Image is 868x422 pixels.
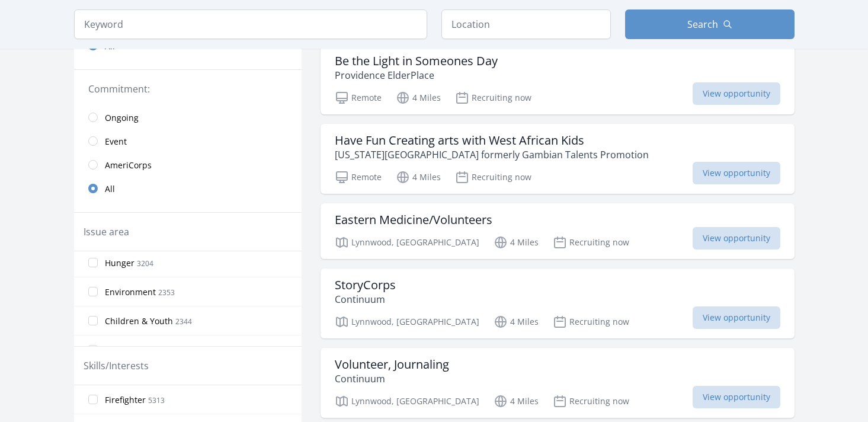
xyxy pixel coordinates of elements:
[335,170,382,184] p: Remote
[74,177,302,200] a: All
[74,153,302,177] a: AmeriCorps
[74,105,302,129] a: Ongoing
[88,258,98,267] input: Hunger 3204
[335,213,492,227] h3: Eastern Medicine/Volunteers
[494,315,539,329] p: 4 Miles
[335,148,649,162] p: [US_STATE][GEOGRAPHIC_DATA] formerly Gambian Talents Promotion
[105,286,156,298] span: Environment
[105,315,173,327] span: Children & Youth
[693,227,780,250] span: View opportunity
[455,91,531,105] p: Recruiting now
[494,394,539,408] p: 4 Miles
[693,82,780,105] span: View opportunity
[335,357,449,372] h3: Volunteer, Journaling
[88,82,287,96] legend: Commitment:
[625,9,795,39] button: Search
[88,316,98,325] input: Children & Youth 2344
[335,68,498,82] p: Providence ElderPlace
[88,345,98,354] input: Disabilities 1615
[105,257,134,269] span: Hunger
[335,54,498,68] h3: Be the Light in Someones Day
[105,136,127,148] span: Event
[84,359,149,373] legend: Skills/Interests
[335,394,479,408] p: Lynnwood, [GEOGRAPHIC_DATA]
[321,44,795,114] a: Be the Light in Someones Day Providence ElderPlace Remote 4 Miles Recruiting now View opportunity
[321,268,795,338] a: StoryCorps Continuum Lynnwood, [GEOGRAPHIC_DATA] 4 Miles Recruiting now View opportunity
[175,316,192,327] span: 2344
[494,235,539,250] p: 4 Miles
[335,133,649,148] h3: Have Fun Creating arts with West African Kids
[74,129,302,153] a: Event
[693,306,780,329] span: View opportunity
[74,9,427,39] input: Keyword
[335,292,396,306] p: Continuum
[693,162,780,184] span: View opportunity
[105,183,115,195] span: All
[105,394,146,406] span: Firefighter
[335,91,382,105] p: Remote
[335,315,479,329] p: Lynnwood, [GEOGRAPHIC_DATA]
[687,17,718,31] span: Search
[693,386,780,408] span: View opportunity
[335,235,479,250] p: Lynnwood, [GEOGRAPHIC_DATA]
[335,372,449,386] p: Continuum
[396,170,441,184] p: 4 Miles
[321,124,795,194] a: Have Fun Creating arts with West African Kids [US_STATE][GEOGRAPHIC_DATA] formerly Gambian Talent...
[84,225,129,239] legend: Issue area
[88,395,98,404] input: Firefighter 5313
[335,278,396,292] h3: StoryCorps
[455,170,531,184] p: Recruiting now
[321,348,795,418] a: Volunteer, Journaling Continuum Lynnwood, [GEOGRAPHIC_DATA] 4 Miles Recruiting now View opportunity
[553,394,629,408] p: Recruiting now
[105,159,152,171] span: AmeriCorps
[158,287,175,298] span: 2353
[105,344,149,356] span: Disabilities
[441,9,611,39] input: Location
[321,203,795,259] a: Eastern Medicine/Volunteers Lynnwood, [GEOGRAPHIC_DATA] 4 Miles Recruiting now View opportunity
[553,315,629,329] p: Recruiting now
[148,395,165,405] span: 5313
[137,258,153,268] span: 3204
[88,287,98,296] input: Environment 2353
[151,346,168,356] span: 1615
[553,235,629,250] p: Recruiting now
[396,91,441,105] p: 4 Miles
[105,112,139,124] span: Ongoing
